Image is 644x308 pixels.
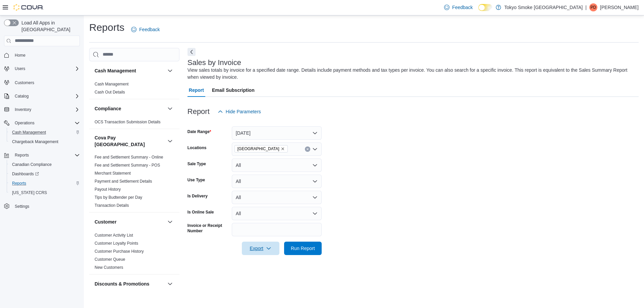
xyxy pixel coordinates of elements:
span: Dark Mode [478,11,479,11]
button: All [232,175,322,188]
span: Customer Purchase History [95,249,144,254]
button: All [232,159,322,172]
span: Load All Apps in [GEOGRAPHIC_DATA] [19,19,80,33]
a: Payout History [95,187,121,192]
span: Users [12,65,80,73]
a: Cash Management [9,128,49,136]
a: Customer Loyalty Points [95,241,138,246]
button: All [232,207,322,220]
span: Feedback [139,26,160,33]
span: Catalog [12,92,80,100]
input: Dark Mode [478,4,492,11]
p: Tokyo Smoke [GEOGRAPHIC_DATA] [504,3,583,11]
img: Cova [13,4,44,11]
p: [PERSON_NAME] [600,3,639,11]
button: Remove Thunder Bay Memorial from selection in this group [281,147,285,151]
span: Washington CCRS [9,189,80,197]
span: Home [15,53,25,58]
span: Customer Activity List [95,233,133,238]
button: [DATE] [232,126,322,140]
span: Operations [15,120,35,126]
span: [US_STATE] CCRS [12,190,47,195]
span: Chargeback Management [12,139,58,144]
button: Customer [166,218,174,226]
a: Cash Out Details [95,90,125,95]
span: Reports [12,151,80,159]
button: Canadian Compliance [7,160,83,169]
button: Chargeback Management [7,137,83,146]
label: Invoice or Receipt Number [187,223,229,234]
span: Cash Out Details [95,89,125,95]
a: Customers [12,79,37,87]
a: Transaction Details [95,203,129,208]
button: Cash Management [95,67,165,74]
button: Customer [95,219,165,225]
button: Operations [12,119,37,127]
label: Use Type [187,177,205,183]
span: Reports [12,181,26,186]
a: New Customers [95,265,123,270]
span: Customers [12,78,80,86]
a: Payment and Settlement Details [95,179,152,184]
button: Cova Pay [GEOGRAPHIC_DATA] [95,134,165,148]
a: Feedback [128,23,162,36]
button: Compliance [166,105,174,113]
div: Compliance [89,118,179,129]
span: Feedback [452,4,473,11]
button: Reports [7,179,83,188]
span: Dashboards [12,171,39,177]
button: Reports [12,151,32,159]
button: Operations [1,118,83,128]
span: Report [189,83,204,97]
span: Fee and Settlement Summary - Online [95,155,163,160]
div: View sales totals by invoice for a specified date range. Details include payment methods and tax ... [187,67,635,81]
a: Settings [12,202,32,210]
button: Open list of options [312,146,318,152]
a: Home [12,51,28,59]
span: OCS Transaction Submission Details [95,119,161,125]
h3: Cash Management [95,67,136,74]
button: Users [1,64,83,73]
span: Tips by Budtender per Day [95,195,142,200]
p: | [585,3,587,11]
button: Next [187,48,196,56]
span: Export [246,242,275,255]
span: Cash Management [9,128,80,136]
span: PD [591,3,596,11]
label: Is Delivery [187,193,208,199]
button: Compliance [95,105,165,112]
button: Settings [1,201,83,211]
button: Inventory [1,105,83,114]
span: Cash Management [12,130,46,135]
span: Settings [15,204,29,209]
button: Clear input [305,146,310,152]
span: Users [15,66,25,71]
a: Fee and Settlement Summary - POS [95,163,160,168]
a: OCS Transaction Submission Details [95,120,161,124]
a: Dashboards [7,169,83,179]
span: Canadian Compliance [9,161,80,169]
div: Peter Doerpinghaus [589,3,597,11]
span: Reports [15,152,29,158]
button: Discounts & Promotions [95,281,165,287]
button: Customers [1,77,83,87]
span: Customers [15,80,34,85]
a: Reports [9,179,29,187]
label: Locations [187,145,207,150]
div: Customer [89,231,179,274]
button: [US_STATE] CCRS [7,188,83,197]
span: Customer Queue [95,257,125,262]
button: Discounts & Promotions [166,280,174,288]
span: [GEOGRAPHIC_DATA] [237,145,279,152]
a: Feedback [441,1,475,14]
button: Catalog [12,92,31,100]
a: Merchant Statement [95,171,131,176]
label: Is Online Sale [187,209,214,215]
a: Tips by Budtender per Day [95,195,142,200]
span: Thunder Bay Memorial [234,145,288,152]
span: Run Report [291,245,315,252]
a: Dashboards [9,170,42,178]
